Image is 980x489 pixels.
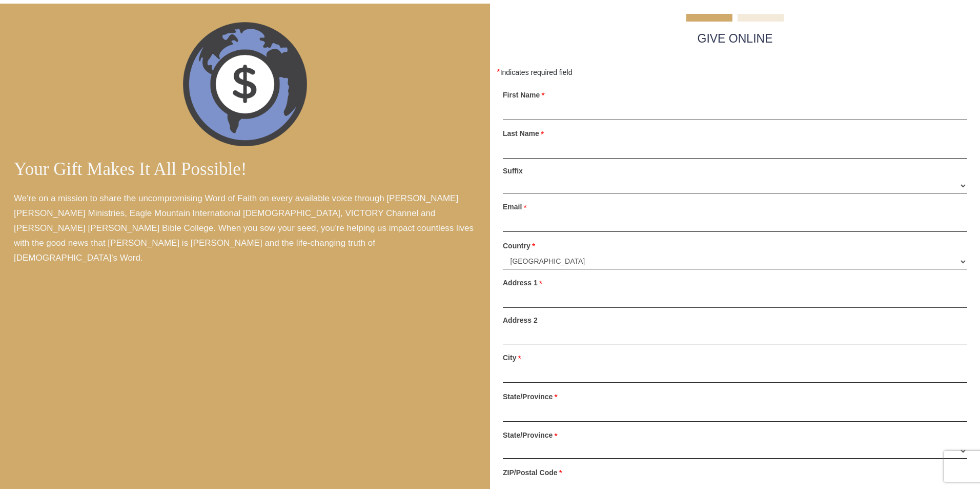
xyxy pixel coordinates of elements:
strong: Address 1 [503,276,538,290]
strong: Suffix [503,164,523,178]
strong: ZIP/Postal Code [503,465,558,480]
strong: State/Province [503,389,553,404]
strong: Email [503,200,522,214]
strong: Address 2 [503,313,538,327]
h1: Your Gift Makes It All Possible! [6,159,484,180]
p: We're on a mission to share the uncompromising Word of Faith on every available voice through [PE... [6,184,484,273]
h2: GIVE ONLINE [503,22,967,50]
img: ITV Give Icon [181,10,309,159]
strong: State/Province [503,428,553,442]
strong: First Name [503,88,540,102]
strong: Last Name [503,126,539,141]
strong: Country [503,239,530,253]
div: Indicates required field [497,66,961,79]
strong: City [503,350,516,365]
